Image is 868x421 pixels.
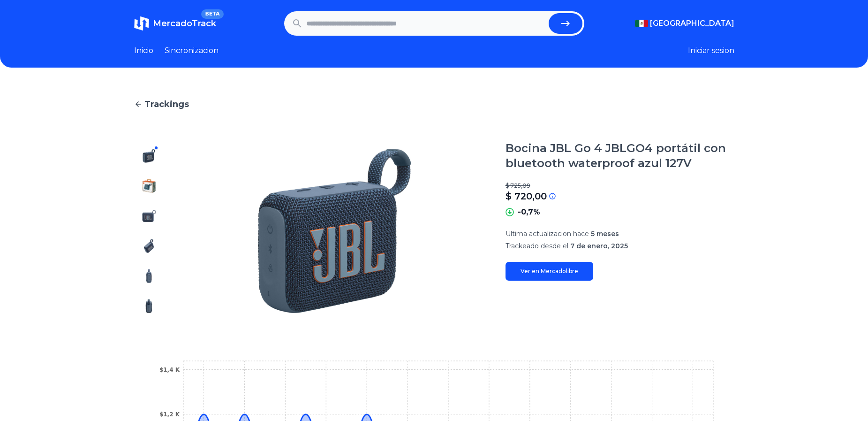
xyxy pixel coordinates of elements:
[506,182,734,190] p: $ 725,09
[142,238,157,253] img: Bocina JBL Go 4 JBLGO4 portátil con bluetooth waterproof azul 127V
[144,98,189,111] span: Trackings
[183,141,487,321] img: Bocina JBL Go 4 JBLGO4 portátil con bluetooth waterproof azul 127V
[688,45,734,56] button: Iniciar sesion
[142,268,157,283] img: Bocina JBL Go 4 JBLGO4 portátil con bluetooth waterproof azul 127V
[506,190,547,203] p: $ 720,00
[650,18,734,29] span: [GEOGRAPHIC_DATA]
[134,16,149,31] img: MercadoTrack
[635,20,648,27] img: Mexico
[506,230,589,238] span: Ultima actualizacion hace
[142,208,157,223] img: Bocina JBL Go 4 JBLGO4 portátil con bluetooth waterproof azul 127V
[201,9,223,19] span: BETA
[142,299,157,314] img: Bocina JBL Go 4 JBLGO4 portátil con bluetooth waterproof azul 127V
[518,207,540,218] p: -0,7%
[591,230,619,238] span: 5 meses
[159,411,180,418] tspan: $1,2 K
[134,16,216,31] a: MercadoTrackBETA
[570,242,628,250] span: 7 de enero, 2025
[142,148,157,163] img: Bocina JBL Go 4 JBLGO4 portátil con bluetooth waterproof azul 127V
[506,262,593,281] a: Ver en Mercadolibre
[153,18,216,29] span: MercadoTrack
[134,98,734,111] a: Trackings
[134,45,153,56] a: Inicio
[165,45,219,56] a: Sincronizacion
[506,141,734,171] h1: Bocina JBL Go 4 JBLGO4 portátil con bluetooth waterproof azul 127V
[506,242,568,250] span: Trackeado desde el
[159,367,180,373] tspan: $1,4 K
[142,178,157,193] img: Bocina JBL Go 4 JBLGO4 portátil con bluetooth waterproof azul 127V
[635,18,734,29] button: [GEOGRAPHIC_DATA]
